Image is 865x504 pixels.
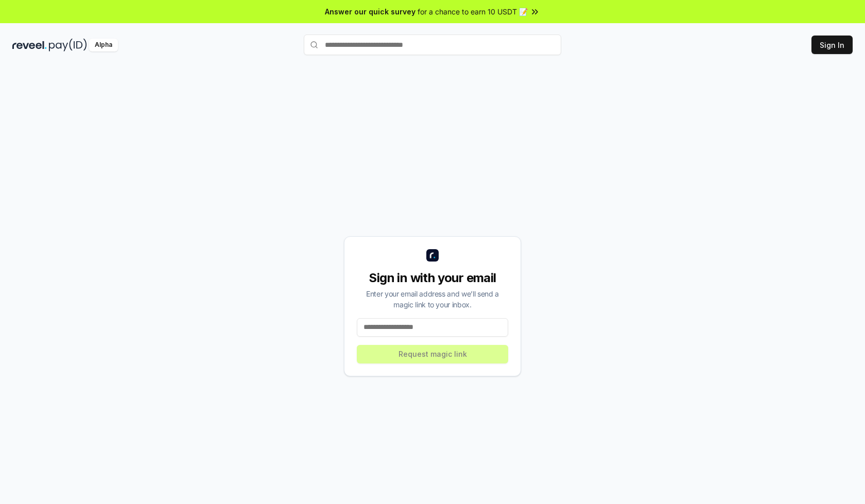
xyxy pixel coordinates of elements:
[426,249,439,262] img: logo_small
[418,6,528,17] span: for a chance to earn 10 USDT 📝
[49,39,87,51] img: pay_id
[811,36,853,54] button: Sign In
[89,39,118,51] div: Alpha
[357,270,508,286] div: Sign in with your email
[357,288,508,310] div: Enter your email address and we’ll send a magic link to your inbox.
[12,39,47,51] img: reveel_dark
[325,6,416,17] span: Answer our quick survey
